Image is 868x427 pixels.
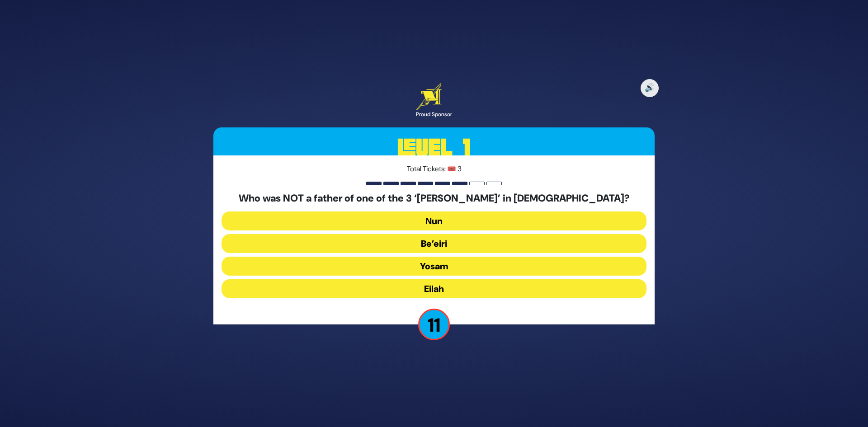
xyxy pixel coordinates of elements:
[416,110,452,118] div: Proud Sponsor
[416,83,442,110] img: Artscroll
[213,127,655,168] h3: Level 1
[641,79,659,97] button: 🔊
[418,309,450,340] p: 11
[222,279,646,298] button: Eilah
[222,257,646,276] button: Yosam
[222,234,646,253] button: Be’eiri
[222,211,646,230] button: Nun
[222,192,646,204] h5: Who was NOT a father of one of the 3 ‘[PERSON_NAME]’ in [DEMOGRAPHIC_DATA]?
[222,164,646,174] p: Total Tickets: 🎟️ 3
